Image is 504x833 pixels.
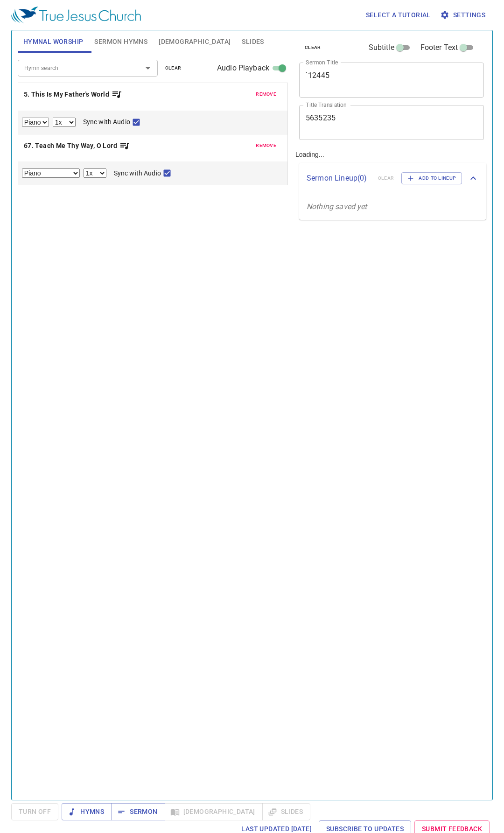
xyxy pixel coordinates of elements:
[114,168,161,178] span: Sync with Audio
[307,173,371,184] p: Sermon Lineup ( 0 )
[94,36,147,48] span: Sermon Hymns
[256,90,276,98] span: remove
[305,43,321,52] span: clear
[24,140,131,152] button: 67. Teach Me Thy Way, O Lord
[111,803,165,820] button: Sermon
[307,202,367,211] i: Nothing saved yet
[23,36,84,48] span: Hymnal Worship
[24,89,109,100] b: 5. This Is My Father's World
[407,174,456,182] span: Add to Lineup
[22,168,80,178] select: Select Track
[306,113,477,131] textarea: 5635235
[83,117,130,127] span: Sync with Audio
[159,36,231,48] span: [DEMOGRAPHIC_DATA]
[24,89,123,100] button: 5. This Is My Father's World
[442,9,485,21] span: Settings
[11,7,141,23] img: True Jesus Church
[242,36,264,48] span: Slides
[420,42,458,53] span: Footer Text
[362,7,434,24] button: Select a tutorial
[369,42,394,53] span: Subtitle
[299,42,327,53] button: clear
[217,63,269,74] span: Audio Playback
[250,89,282,100] button: remove
[24,140,117,152] b: 67. Teach Me Thy Way, O Lord
[119,806,157,818] span: Sermon
[250,140,282,151] button: remove
[84,168,106,178] select: Playback Rate
[256,141,276,150] span: remove
[22,118,49,127] select: Select Track
[366,9,431,21] span: Select a tutorial
[438,7,489,24] button: Settings
[299,163,486,194] div: Sermon Lineup(0)clearAdd to Lineup
[69,806,104,818] span: Hymns
[165,64,182,72] span: clear
[141,62,154,75] button: Open
[306,71,477,89] textarea: `12445
[292,27,490,796] div: Loading...
[53,118,76,127] select: Playback Rate
[62,803,112,820] button: Hymns
[401,172,462,184] button: Add to Lineup
[160,63,187,74] button: clear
